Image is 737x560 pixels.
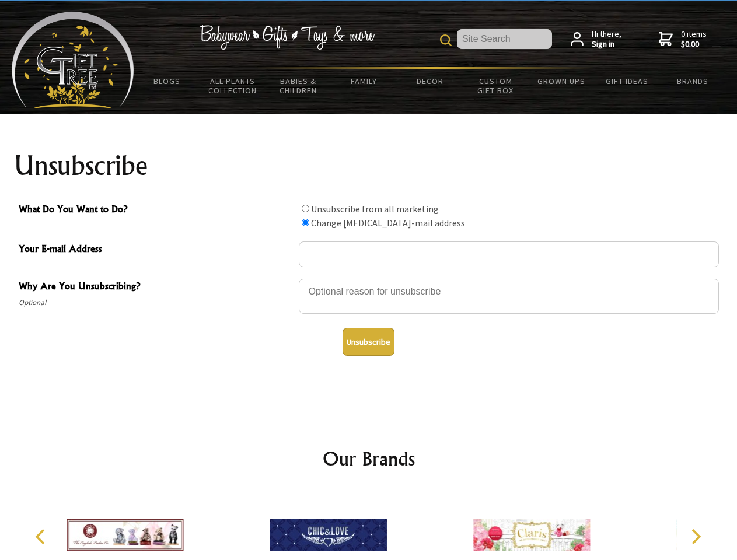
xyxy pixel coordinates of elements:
label: Unsubscribe from all marketing [311,203,439,215]
input: What Do You Want to Do? [302,205,309,212]
button: Unsubscribe [343,328,394,356]
a: Custom Gift Box [463,69,529,103]
span: 0 items [681,29,707,50]
a: Hi there,Sign in [571,29,621,50]
a: BLOGS [134,69,200,93]
label: Change [MEDICAL_DATA]-mail address [311,217,465,229]
a: Gift Ideas [594,69,660,93]
button: Previous [29,524,55,549]
input: What Do You Want to Do? [302,219,309,226]
textarea: Why Are You Unsubscribing? [299,279,719,314]
a: Grown Ups [528,69,594,93]
img: product search [440,34,452,46]
strong: $0.00 [681,39,707,50]
a: Brands [660,69,726,93]
span: What Do You Want to Do? [19,202,293,219]
strong: Sign in [592,39,621,50]
h1: Unsubscribe [14,152,724,180]
button: Next [683,524,708,549]
span: Hi there, [592,29,621,50]
img: Babyware - Gifts - Toys and more... [12,12,134,108]
span: Why Are You Unsubscribing? [19,279,293,296]
img: Babywear - Gifts - Toys & more [200,25,375,50]
input: Site Search [457,29,552,49]
a: Babies & Children [266,69,331,103]
a: All Plants Collection [200,69,266,103]
a: Family [331,69,397,93]
h2: Our Brands [23,444,714,473]
a: Decor [397,69,463,93]
input: Your E-mail Address [299,242,719,267]
span: Optional [19,296,293,310]
a: 0 items$0.00 [659,29,707,50]
span: Your E-mail Address [19,242,293,258]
